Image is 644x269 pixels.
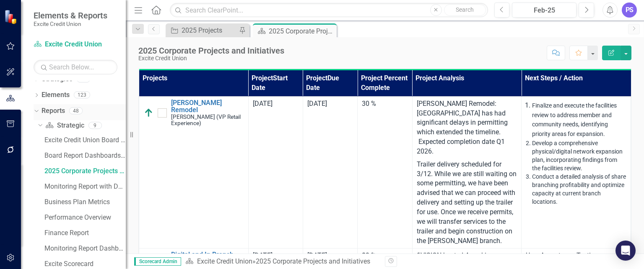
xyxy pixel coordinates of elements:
div: » [185,257,379,266]
div: Excite Credit Union [138,55,284,61]
span: [DATE] [307,251,327,259]
a: Monitoring Report with Dashboard [42,179,126,193]
img: On Schedule/Ahead of Schedule [143,108,153,118]
a: [PERSON_NAME] Remodel [171,99,244,114]
div: 123 [74,92,90,99]
td: Double-Click to Edit [522,96,631,249]
div: Monitoring Report with Dashboard [44,183,126,190]
a: Reports [42,106,65,116]
td: Double-Click to Edit [412,96,522,249]
div: Performance Overview [44,214,126,221]
a: Business Plan Metrics [42,195,126,208]
span: [DATE] [307,100,327,108]
td: Double-Click to Edit [358,96,412,249]
div: Business Plan Metrics [44,198,126,206]
span: Scorecard Admin [134,257,181,266]
button: PS [622,3,637,18]
button: Feb-25 [512,3,576,18]
p: Trailer delivery scheduled for 3/12. While we are still waiting on some permitting, we have been ... [417,158,517,246]
td: Double-Click to Edit [303,96,357,249]
small: [PERSON_NAME] (VP Retail Experience) [171,114,244,126]
div: 2025 Corporate Projects and Initiatives [138,46,284,55]
div: 9 [88,122,102,129]
span: Search [456,6,474,13]
p: User Acceptance Testing [526,251,626,262]
span: Elements & Reports [34,10,107,20]
span: Develop a comprehensive physical/digital network expansion plan, incorporating findings from the ... [532,140,623,172]
div: Board Report Dashboards and Scorecard [44,152,126,159]
div: 2025 Corporate Projects and Initiatives [256,257,370,265]
div: Monitoring Report Dashboard [44,245,126,252]
input: Search ClearPoint... [170,3,488,18]
div: Open Intercom Messenger [615,241,636,261]
small: Excite Credit Union [34,20,107,27]
span: [DATE] [253,251,273,259]
a: 2025 Corporate Projects and Initiatives [42,164,126,177]
a: Elements [42,90,70,100]
span: Conduct a detailed analysis of share branching profitability and optimize capacity at current bra... [532,173,626,205]
a: Strategic [45,121,84,131]
td: Double-Click to Edit [248,96,303,249]
a: Excite Credit Union Board Book [42,133,126,146]
div: 30 % [362,99,408,109]
div: Excite Credit Union Board Book [44,136,126,144]
div: 2025 Corporate Projects and Initiatives [44,167,126,175]
div: 48 [69,107,83,114]
a: Excite Credit Union [197,257,252,265]
div: Excite Scorecard [44,260,126,268]
div: 1 [77,76,90,83]
input: Search Below... [34,60,117,74]
button: Search [444,4,486,16]
a: Monitoring Report Dashboard [42,241,126,255]
div: 2025 Projects [182,25,237,36]
a: Finance Report [42,226,126,239]
div: Feb-25 [515,5,574,15]
a: Performance Overview [42,210,126,224]
p: [PERSON_NAME] Remodel: [GEOGRAPHIC_DATA] has had significant delays in permitting which extended ... [417,99,517,158]
div: Finance Report [44,229,126,237]
img: ClearPoint Strategy [4,10,19,24]
a: Board Report Dashboards and Scorecard [42,149,126,162]
div: 80 % [362,251,408,261]
a: 2025 Projects [168,25,237,36]
td: Double-Click to Edit Right Click for Context Menu [139,96,249,249]
a: Excite Credit Union [34,40,117,49]
div: 2025 Corporate Projects and Initiatives [269,26,335,36]
span: [DATE] [253,100,273,108]
span: Finalize and execute the facilities review to address member and community needs, identifying pri... [532,102,617,138]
